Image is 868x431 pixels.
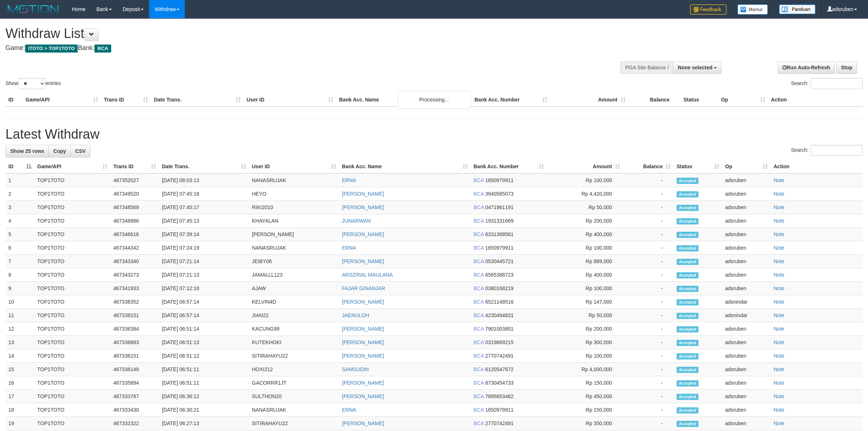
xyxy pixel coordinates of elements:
[474,245,484,251] span: BCA
[5,187,34,201] td: 2
[623,187,674,201] td: -
[474,285,484,291] span: BCA
[5,363,34,376] td: 15
[722,322,771,336] td: adsruben
[249,228,339,241] td: [PERSON_NAME]
[48,145,71,157] a: Copy
[249,201,339,214] td: RIKI2010
[722,403,771,417] td: adsruben
[5,145,49,157] a: Show 25 rows
[722,309,771,322] td: adsnindar
[110,282,159,295] td: 467341933
[722,160,771,173] th: Op: activate to sort column ascending
[5,201,34,214] td: 3
[342,245,356,251] a: ERNA
[23,93,101,107] th: Game/API
[774,245,785,251] a: Note
[151,93,244,107] th: Date Trans.
[722,173,771,187] td: adsruben
[159,376,249,390] td: [DATE] 06:51:11
[70,145,90,157] a: CSV
[474,204,484,210] span: BCA
[774,326,785,332] a: Note
[159,268,249,282] td: [DATE] 07:21:13
[768,93,863,107] th: Action
[779,4,816,14] img: panduan.png
[722,214,771,228] td: adsruben
[623,255,674,268] td: -
[547,295,623,309] td: Rp 147,000
[677,245,698,251] span: Accepted
[677,326,698,332] span: Accepted
[737,4,768,15] img: Button%20Memo.svg
[677,272,698,278] span: Accepted
[110,160,159,173] th: Trans ID: activate to sort column ascending
[342,393,384,399] a: [PERSON_NAME]
[690,4,727,15] img: Feedback.jpg
[342,285,385,291] a: FAJAR GINANJAR
[485,353,514,359] span: Copy 2770742491 to clipboard
[5,78,61,89] label: Show entries
[5,268,34,282] td: 8
[249,322,339,336] td: KACUNG99
[485,312,514,318] span: Copy 4230494831 to clipboard
[34,336,110,349] td: TOP1TOTO
[474,191,484,197] span: BCA
[159,349,249,363] td: [DATE] 06:51:12
[836,61,857,74] a: Stop
[5,282,34,295] td: 9
[34,309,110,322] td: TOP1TOTO
[722,363,771,376] td: adsruben
[342,312,369,318] a: JAENULOH
[34,255,110,268] td: TOP1TOTO
[342,204,384,210] a: [PERSON_NAME]
[485,272,514,278] span: Copy 6565388723 to clipboard
[110,403,159,417] td: 467333430
[25,45,78,53] span: ITOTO > TOP1TOTO
[159,214,249,228] td: [DATE] 07:45:13
[485,393,514,399] span: Copy 7895653462 to clipboard
[34,201,110,214] td: TOP1TOTO
[5,26,571,41] h1: Withdraw List
[336,93,471,107] th: Bank Acc. Name
[547,349,623,363] td: Rp 100,000
[550,93,628,107] th: Amount
[677,407,698,413] span: Accepted
[342,353,384,359] a: [PERSON_NAME]
[547,322,623,336] td: Rp 200,000
[547,282,623,295] td: Rp 100,000
[342,420,384,426] a: [PERSON_NAME]
[722,241,771,255] td: adsruben
[159,173,249,187] td: [DATE] 08:03:13
[623,282,674,295] td: -
[811,78,863,89] input: Search:
[342,218,371,224] a: JUNARWAN
[474,218,484,224] span: BCA
[5,390,34,403] td: 17
[474,420,484,426] span: BCA
[623,417,674,430] td: -
[474,299,484,305] span: BCA
[159,390,249,403] td: [DATE] 06:36:12
[547,214,623,228] td: Rp 200,000
[774,353,785,359] a: Note
[718,93,768,107] th: Op
[774,231,785,237] a: Note
[677,205,698,211] span: Accepted
[5,376,34,390] td: 16
[110,376,159,390] td: 467335894
[159,295,249,309] td: [DATE] 06:57:14
[774,272,785,278] a: Note
[677,394,698,400] span: Accepted
[722,349,771,363] td: adsruben
[110,255,159,268] td: 467343340
[628,93,681,107] th: Balance
[244,93,336,107] th: User ID
[677,178,698,184] span: Accepted
[34,282,110,295] td: TOP1TOTO
[547,160,623,173] th: Amount: activate to sort column ascending
[474,312,484,318] span: BCA
[249,295,339,309] td: KELVIN4D
[34,241,110,255] td: TOP1TOTO
[5,93,23,107] th: ID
